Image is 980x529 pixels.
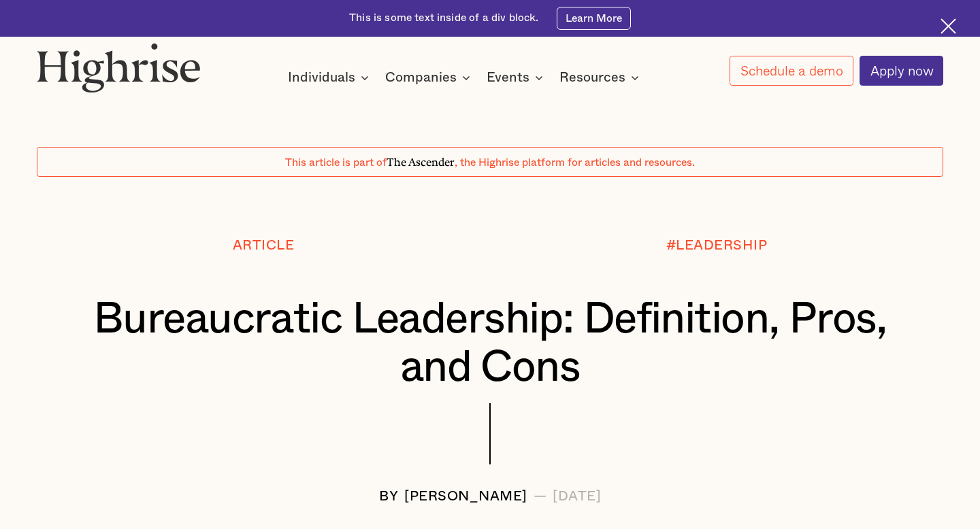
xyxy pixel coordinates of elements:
[288,69,373,86] div: Individuals
[553,489,601,504] div: [DATE]
[557,7,630,31] a: Learn More
[534,489,547,504] div: —
[730,56,853,86] a: Schedule a demo
[666,238,768,253] div: #LEADERSHIP
[74,296,905,392] h1: Bureaucratic Leadership: Definition, Pros, and Cons
[288,69,355,86] div: Individuals
[379,489,398,504] div: BY
[455,157,695,168] span: , the Highrise platform for articles and resources.
[37,43,201,92] img: Highrise logo
[941,18,956,34] img: Cross icon
[559,69,625,86] div: Resources
[487,69,547,86] div: Events
[860,56,943,86] a: Apply now
[233,238,295,253] div: Article
[349,11,538,25] div: This is some text inside of a div block.
[404,489,527,504] div: [PERSON_NAME]
[559,69,643,86] div: Resources
[385,69,474,86] div: Companies
[285,157,387,168] span: This article is part of
[487,69,529,86] div: Events
[387,154,455,167] span: The Ascender
[385,69,457,86] div: Companies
